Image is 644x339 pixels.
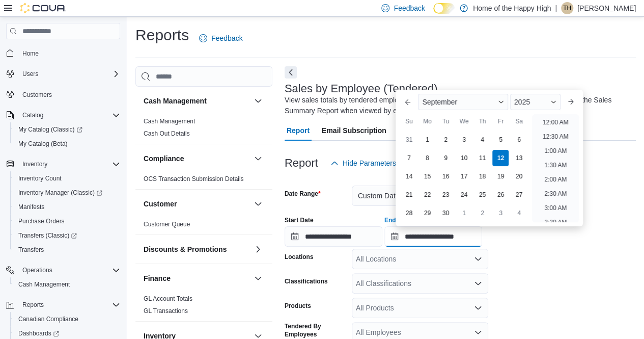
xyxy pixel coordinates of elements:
button: Canadian Compliance [10,312,124,326]
li: 1:30 AM [540,159,571,171]
img: Cova [20,3,66,13]
button: Customers [2,87,124,102]
button: Reports [18,299,48,311]
span: Report [287,120,310,141]
div: day-6 [511,132,527,148]
div: day-4 [511,205,527,221]
h3: Sales by Employee (Tendered) [285,83,438,95]
button: Reports [2,298,124,312]
div: Su [401,113,417,129]
span: Canadian Compliance [14,313,120,325]
div: day-20 [511,168,527,185]
span: Purchase Orders [18,217,65,225]
div: day-30 [437,205,454,221]
div: day-21 [401,187,417,203]
div: Button. Open the month selector. September is currently selected. [418,94,508,110]
span: Cash Management [144,117,195,125]
div: Compliance [135,173,272,189]
span: Home [18,46,120,59]
button: Custom Date [352,186,488,206]
span: Catalog [18,109,120,121]
a: Inventory Count [14,172,66,185]
button: Manifests [10,200,124,214]
button: Open list of options [474,304,482,312]
a: My Catalog (Classic) [10,122,124,137]
ul: Time [532,114,578,222]
div: We [456,113,472,129]
li: 3:00 AM [540,202,571,214]
span: GL Transactions [144,307,188,315]
span: Cash Management [18,280,70,289]
div: day-23 [437,187,454,203]
span: Reports [18,299,120,311]
span: Operations [18,264,120,276]
div: day-19 [492,168,509,185]
button: Cash Management [252,95,264,107]
button: Transfers [10,243,124,257]
div: day-10 [456,150,472,166]
a: My Catalog (Beta) [14,138,72,150]
button: Finance [252,272,264,284]
button: Catalog [2,108,124,122]
span: Manifests [14,201,120,213]
a: Cash Out Details [144,130,190,137]
button: Hide Parameters [326,153,400,173]
li: 2:00 AM [540,173,571,186]
span: Feedback [394,3,425,13]
span: Customer Queue [144,220,190,228]
span: My Catalog (Classic) [18,125,82,134]
button: Compliance [144,153,250,164]
a: Feedback [195,28,246,48]
a: My Catalog (Classic) [14,123,87,136]
div: Cash Management [135,115,272,144]
span: Inventory [22,160,47,168]
button: Inventory Count [10,171,124,186]
div: day-2 [474,205,490,221]
h3: Cash Management [144,96,207,106]
li: 12:00 AM [539,116,573,128]
div: Tristan Hallihan [561,2,573,14]
span: My Catalog (Beta) [18,140,68,148]
div: day-26 [492,187,509,203]
a: Transfers (Classic) [10,228,124,243]
button: My Catalog (Beta) [10,137,124,151]
label: End Date [384,216,411,224]
span: Inventory Count [14,172,120,185]
button: Previous Month [400,94,416,110]
button: Open list of options [474,328,482,336]
p: Home of the Happy High [473,2,551,14]
button: Discounts & Promotions [252,243,264,255]
a: Manifests [14,201,48,213]
a: Canadian Compliance [14,313,82,325]
div: day-7 [401,150,417,166]
span: Canadian Compliance [18,315,78,323]
span: Hide Parameters [343,158,396,168]
h3: Finance [144,273,171,283]
span: Catalog [22,111,43,119]
button: Finance [144,273,250,283]
div: day-29 [419,205,435,221]
div: day-8 [419,150,435,166]
span: TH [563,2,571,14]
a: Inventory Manager (Classic) [10,186,124,200]
button: Customer [144,199,250,209]
span: Transfers [14,244,120,256]
button: Open list of options [474,279,482,288]
a: Transfers (Classic) [14,229,81,242]
div: day-3 [456,132,472,148]
div: day-5 [492,132,509,148]
p: [PERSON_NAME] [577,2,636,14]
label: Tendered By Employees [285,322,348,338]
div: day-17 [456,168,472,185]
span: Inventory [18,158,120,170]
button: Catalog [18,109,47,121]
div: day-1 [456,205,472,221]
div: Finance [135,293,272,321]
div: day-28 [401,205,417,221]
a: GL Account Totals [144,295,192,302]
span: September [422,98,457,106]
button: Inventory [2,157,124,171]
button: Customer [252,198,264,210]
div: Button. Open the year selector. 2025 is currently selected. [510,94,561,110]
